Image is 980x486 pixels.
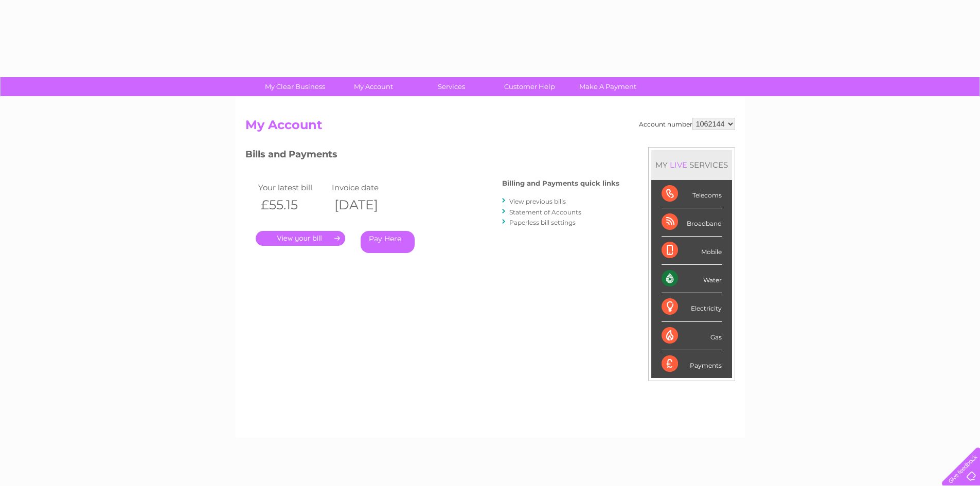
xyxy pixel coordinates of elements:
[509,197,566,205] a: View previous bills
[639,118,735,130] div: Account number
[253,77,337,96] a: My Clear Business
[509,208,581,216] a: Statement of Accounts
[662,180,722,208] div: Telecoms
[662,208,722,237] div: Broadband
[502,179,619,187] h4: Billing and Payments quick links
[245,147,619,165] h3: Bills and Payments
[331,77,416,96] a: My Account
[256,194,330,215] th: £55.15
[565,77,650,96] a: Make A Payment
[361,231,415,253] a: Pay Here
[487,77,572,96] a: Customer Help
[256,231,345,246] a: .
[509,219,576,226] a: Paperless bill settings
[662,350,722,378] div: Payments
[256,181,330,194] td: Your latest bill
[651,150,732,179] div: MY SERVICES
[662,293,722,321] div: Electricity
[245,118,735,137] h2: My Account
[668,160,689,170] div: LIVE
[662,322,722,350] div: Gas
[409,77,494,96] a: Services
[662,237,722,265] div: Mobile
[329,194,403,215] th: [DATE]
[329,181,403,194] td: Invoice date
[662,265,722,293] div: Water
